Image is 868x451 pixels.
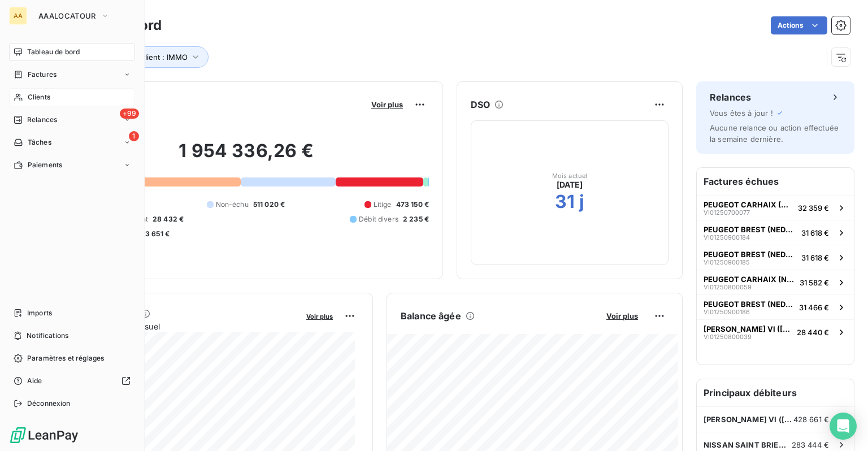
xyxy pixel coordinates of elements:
button: [PERSON_NAME] VI ([GEOGRAPHIC_DATA])VI0125080003928 440 € [697,319,854,344]
button: Voir plus [603,311,641,321]
h2: 1 954 336,26 € [64,140,429,174]
span: AAALOCATOUR [38,11,96,20]
button: Type client : IMMO [106,46,209,68]
span: VI01250800059 [704,284,752,290]
span: Aucune relance ou action effectuée la semaine dernière. [710,123,839,144]
button: PEUGEOT BREST (NEDELEC)VI0125090018431 618 € [697,220,854,245]
span: Clients [28,92,50,102]
span: Voir plus [606,311,638,320]
button: Actions [771,16,827,34]
span: VI01250900184 [704,234,750,241]
img: Logo LeanPay [9,426,79,444]
span: Litige [374,200,392,210]
span: Voir plus [306,313,333,320]
span: PEUGEOT CARHAIX (NEDELEC) [704,275,795,284]
h2: 31 [555,190,575,213]
span: Tâches [28,137,51,148]
span: Aide [27,376,42,386]
h6: Balance âgée [401,309,461,323]
span: 31 582 € [800,278,829,287]
h6: DSO [471,98,490,111]
span: Factures [28,70,57,80]
span: Chiffre d'affaires mensuel [64,320,298,332]
span: 31 618 € [801,228,829,237]
button: PEUGEOT CARHAIX (NEDELEC)VI0125080005931 582 € [697,270,854,294]
span: Imports [27,308,52,318]
span: 28 432 € [153,214,184,224]
span: [DATE] [557,179,583,190]
span: Déconnexion [27,398,71,409]
span: VI01250900186 [704,309,750,315]
span: Paramètres et réglages [27,353,104,363]
span: NISSAN SAINT BRIEUC (NISSARMOR) [704,440,792,449]
h2: j [579,190,584,213]
span: -3 651 € [142,229,170,239]
span: [PERSON_NAME] VI ([GEOGRAPHIC_DATA]) [704,415,793,424]
button: Voir plus [303,311,336,321]
span: 31 466 € [799,303,829,312]
span: +99 [120,109,139,119]
span: 1 [129,131,139,141]
span: Vous êtes à jour ! [710,109,773,118]
div: Open Intercom Messenger [830,413,857,440]
span: PEUGEOT BREST (NEDELEC) [704,250,797,259]
span: Paiements [28,160,62,170]
span: 283 444 € [792,440,829,449]
span: Mois actuel [552,172,588,179]
button: Voir plus [368,99,406,110]
button: PEUGEOT BREST (NEDELEC)VI0125090018531 618 € [697,245,854,270]
span: 32 359 € [798,203,829,213]
button: PEUGEOT BREST (NEDELEC)VI0125090018631 466 € [697,294,854,319]
span: 31 618 € [801,253,829,262]
span: Relances [27,115,57,125]
span: Non-échu [216,200,249,210]
span: PEUGEOT CARHAIX (NEDELEC) [704,200,793,209]
span: 2 235 € [403,214,429,224]
span: Notifications [27,331,68,341]
span: Voir plus [371,100,403,109]
span: VI01250800039 [704,333,752,340]
h6: Factures échues [697,168,854,195]
span: Type client : IMMO [122,53,188,62]
span: 28 440 € [797,328,829,337]
span: 511 020 € [253,200,285,210]
h6: Principaux débiteurs [697,379,854,406]
span: PEUGEOT BREST (NEDELEC) [704,225,797,234]
button: PEUGEOT CARHAIX (NEDELEC)VI0125070007732 359 € [697,195,854,220]
span: PEUGEOT BREST (NEDELEC) [704,300,795,309]
a: Aide [9,372,135,390]
h6: Relances [710,90,751,104]
span: 473 150 € [396,200,429,210]
span: 428 661 € [793,415,829,424]
span: Débit divers [359,214,398,224]
div: AA [9,7,27,25]
span: VI01250900185 [704,259,750,266]
span: VI01250700077 [704,209,750,216]
span: [PERSON_NAME] VI ([GEOGRAPHIC_DATA]) [704,324,792,333]
span: Tableau de bord [27,47,80,57]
